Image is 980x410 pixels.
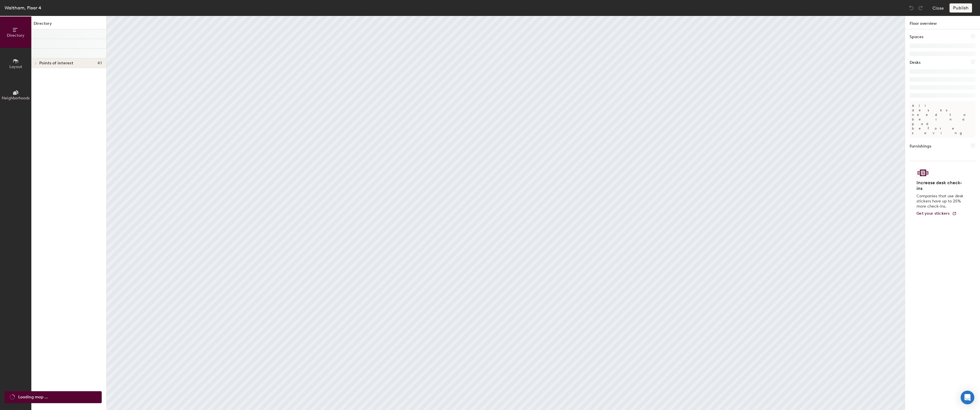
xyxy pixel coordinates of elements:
[916,211,957,216] a: Get your stickers
[910,34,923,40] h1: Spaces
[961,391,974,404] div: Open Intercom Messenger
[107,16,905,410] canvas: Map
[18,394,48,400] span: Loading map ...
[908,5,914,11] img: Undo
[905,16,980,29] h1: Floor overview
[97,61,102,65] span: 41
[910,143,931,149] h1: Furnishings
[916,211,950,216] span: Get your stickers
[916,180,965,191] h4: Increase desk check-ins
[932,3,944,13] button: Close
[9,64,22,69] span: Layout
[916,194,965,209] p: Companies that use desk stickers have up to 25% more check-ins.
[2,96,30,101] span: Neighborhoods
[31,20,106,29] h1: Directory
[916,168,930,178] img: Sticker logo
[7,33,24,38] span: Directory
[5,4,41,11] div: Waltham, Floor 4
[910,101,975,138] p: All desks need to be in a pod before saving
[39,61,73,65] span: Points of interest
[918,5,923,11] img: Redo
[910,60,920,66] h1: Desks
